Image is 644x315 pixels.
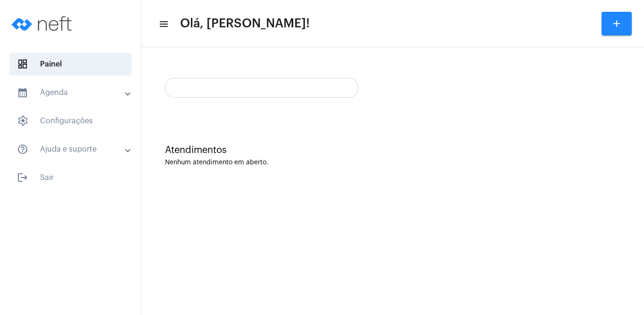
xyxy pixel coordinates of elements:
[6,81,141,104] mat-expansion-panel-header: sidenav iconAgenda
[17,59,28,70] span: sidenav icon
[165,159,620,166] div: Nenhum atendimento em aberto.
[9,166,132,189] span: Sair
[17,87,126,98] mat-panel-title: Agenda
[9,110,132,132] span: Configurações
[158,18,168,30] mat-icon: sidenav icon
[17,87,28,98] mat-icon: sidenav icon
[165,145,620,155] div: Atendimentos
[9,53,132,76] span: Painel
[17,172,28,183] mat-icon: sidenav icon
[611,18,622,29] mat-icon: add
[6,138,141,161] mat-expansion-panel-header: sidenav iconAjuda e suporte
[17,115,28,127] span: sidenav icon
[180,16,310,31] span: Olá, [PERSON_NAME]!
[17,144,28,155] mat-icon: sidenav icon
[17,144,126,155] mat-panel-title: Ajuda e suporte
[8,5,78,43] img: logo-neft-novo-2.png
